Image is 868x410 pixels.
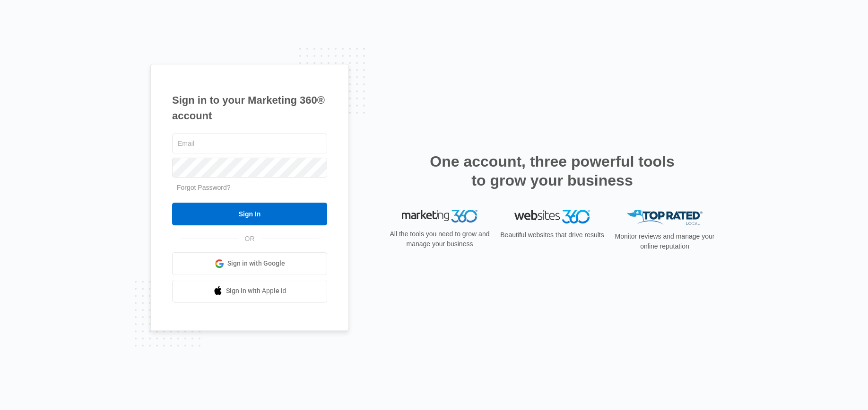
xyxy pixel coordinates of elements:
a: Sign in with Google [172,252,327,275]
h1: Sign in to your Marketing 360® account [172,92,327,124]
a: Sign in with Apple Id [172,280,327,303]
img: Websites 360 [514,210,590,223]
img: Marketing 360 [402,210,477,223]
p: Beautiful websites that drive results [499,230,605,240]
span: OR [238,234,261,244]
span: Sign in with Apple Id [226,286,286,296]
img: Top Rated Local [627,210,703,225]
a: Forgot Password? [177,184,231,191]
h2: One account, three powerful tools to grow your business [427,152,677,190]
p: Monitor reviews and manage your online reputation [612,232,718,251]
span: Sign in with Google [227,258,285,268]
input: Sign In [172,203,327,225]
input: Email [172,134,327,153]
p: All the tools you need to grow and manage your business [387,229,493,249]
